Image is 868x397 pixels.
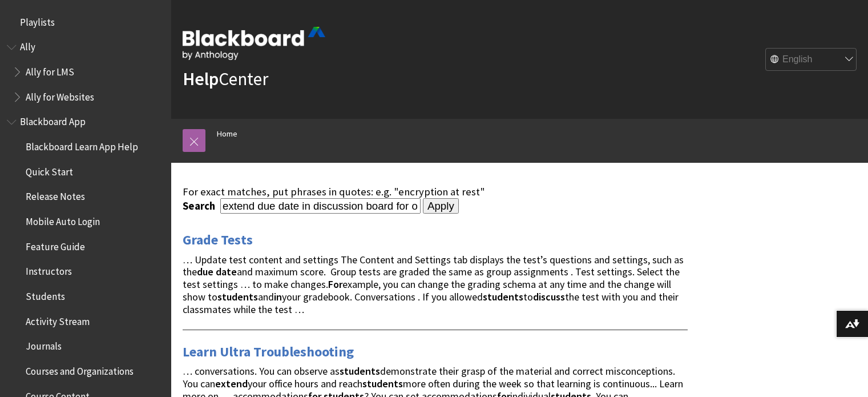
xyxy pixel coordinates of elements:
strong: students [340,364,380,378]
span: Blackboard App [20,113,86,128]
span: Ally [20,38,35,53]
strong: students [217,290,258,303]
span: Courses and Organizations [26,362,134,377]
span: Instructors [26,262,72,278]
span: … Update test content and settings The Content and Settings tab displays the test’s questions and... [183,253,684,316]
input: Apply [423,198,459,214]
strong: Help [183,67,219,90]
div: For exact matches, put phrases in quotes: e.g. "encryption at rest" [183,186,688,198]
span: Ally for LMS [26,62,74,78]
a: HelpCenter [183,67,268,90]
span: Feature Guide [26,237,85,252]
span: Release Notes [26,187,85,203]
select: Site Language Selector [766,49,857,71]
span: Journals [26,337,62,352]
span: Quick Start [26,162,73,178]
nav: Book outline for Anthology Ally Help [7,38,164,107]
strong: extend [215,377,248,390]
a: Grade Tests [183,231,253,249]
strong: students [362,377,403,390]
label: Search [183,199,218,212]
span: Mobile Auto Login [26,212,100,227]
nav: Book outline for Playlists [7,13,164,32]
strong: due [197,265,213,278]
span: Activity Stream [26,312,90,327]
span: Playlists [20,13,55,28]
strong: discuss [533,290,565,303]
span: Ally for Websites [26,87,94,103]
strong: date [216,265,237,278]
a: Learn Ultra Troubleshooting [183,343,354,361]
strong: students [483,290,523,303]
img: Blackboard by Anthology [183,27,325,60]
strong: For [328,278,342,291]
strong: in [274,290,282,303]
span: Students [26,287,65,302]
a: Home [217,127,237,141]
span: Blackboard Learn App Help [26,137,138,153]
